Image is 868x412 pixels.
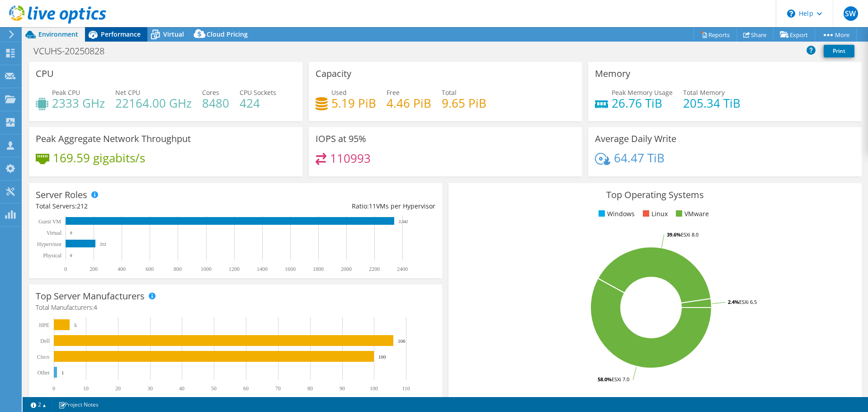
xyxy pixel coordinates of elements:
text: 1000 [201,266,212,272]
a: Export [773,28,815,42]
span: SW [844,6,858,21]
h4: 424 [240,98,276,108]
h4: 9.65 PiB [442,98,486,108]
div: Total Servers: [36,201,236,211]
text: 400 [118,266,126,272]
h3: IOPS at 95% [316,134,366,144]
text: 800 [174,266,182,272]
text: 0 [64,266,67,272]
h4: 110993 [330,153,371,163]
text: 2200 [369,266,380,272]
tspan: 58.0% [598,376,612,383]
text: 1800 [313,266,324,272]
h4: 169.59 gigabits/s [53,153,145,163]
span: 212 [77,202,88,210]
text: 2400 [397,266,408,272]
h3: Memory [595,69,630,79]
text: 1400 [257,266,268,272]
h3: Average Daily Write [595,134,676,144]
span: Peak CPU [52,88,80,97]
text: 2000 [341,266,352,272]
tspan: ESXi 8.0 [681,231,698,238]
h4: 22164.00 GHz [115,98,192,108]
text: 1 [61,370,64,375]
h4: 5.19 PiB [331,98,376,108]
text: 5 [74,322,77,328]
a: Reports [693,28,737,42]
span: Total Memory [683,88,725,97]
tspan: 39.6% [667,231,681,238]
li: Linux [641,209,668,219]
span: Peak Memory Usage [612,88,673,97]
text: 0 [52,385,55,392]
text: 106 [398,338,406,344]
text: Hypervisor [37,241,61,247]
text: 40 [179,385,184,392]
a: 2 [24,399,52,410]
text: 90 [340,385,345,392]
text: Cisco [37,354,49,360]
span: Net CPU [115,88,140,97]
span: CPU Sockets [240,88,276,97]
text: Virtual [47,230,62,236]
text: 1200 [229,266,240,272]
span: Used [331,88,347,97]
text: 80 [307,385,313,392]
text: Physical [43,252,61,259]
text: 0 [70,253,72,258]
span: Performance [101,30,141,38]
h3: Top Server Manufacturers [36,291,145,301]
span: Free [387,88,400,97]
text: 50 [211,385,217,392]
span: Cloud Pricing [207,30,248,38]
text: 110 [402,385,410,392]
span: Total [442,88,457,97]
text: 1600 [285,266,296,272]
text: 20 [115,385,121,392]
div: Ratio: VMs per Hypervisor [236,201,435,211]
span: Environment [38,30,78,38]
span: 4 [94,303,97,312]
h3: Capacity [316,69,351,79]
span: Virtual [163,30,184,38]
a: Project Notes [52,399,105,410]
h4: 2333 GHz [52,98,105,108]
span: Cores [202,88,219,97]
a: Print [824,45,854,57]
h3: Peak Aggregate Network Throughput [36,134,191,144]
text: 10 [83,385,89,392]
li: VMware [674,209,709,219]
text: 100 [370,385,378,392]
text: HPE [39,322,49,328]
li: Windows [596,209,635,219]
h4: 205.34 TiB [683,98,741,108]
a: More [815,28,857,42]
h4: 64.47 TiB [614,153,665,163]
a: Share [736,28,774,42]
h4: 4.46 PiB [387,98,431,108]
text: 212 [100,242,106,246]
text: 100 [378,354,386,360]
span: 11 [369,202,376,210]
tspan: 2.4% [728,298,739,305]
h4: 26.76 TiB [612,98,673,108]
h3: CPU [36,69,54,79]
text: 70 [275,385,281,392]
h3: Server Roles [36,190,87,200]
h4: Total Manufacturers: [36,303,435,313]
text: 60 [243,385,249,392]
h1: VCUHS-20250828 [29,46,118,56]
text: 30 [147,385,153,392]
tspan: ESXi 6.5 [739,298,757,305]
text: 2,342 [399,219,408,224]
text: Other [38,369,50,376]
h4: 8480 [202,98,229,108]
svg: \n [787,9,795,18]
text: Dell [40,338,50,344]
text: 200 [90,266,98,272]
text: Guest VM [38,218,61,225]
text: 600 [146,266,154,272]
tspan: ESXi 7.0 [612,376,629,383]
text: 0 [70,231,72,235]
h3: Top Operating Systems [455,190,855,200]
